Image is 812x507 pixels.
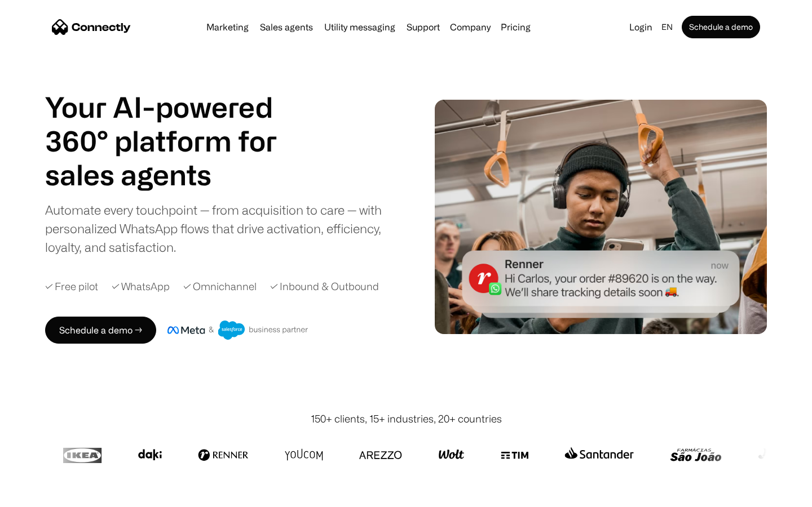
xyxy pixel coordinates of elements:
[45,317,156,344] a: Schedule a demo →
[112,279,170,294] div: ✓ WhatsApp
[320,23,400,32] a: Utility messaging
[625,19,657,35] a: Login
[23,487,68,503] ul: Language list
[496,23,535,32] a: Pricing
[45,201,400,256] div: Automate every touchpoint — from acquisition to care — with personalized WhatsApp flows that driv...
[202,23,253,32] a: Marketing
[255,23,317,32] a: Sales agents
[45,279,98,294] div: ✓ Free pilot
[45,158,304,192] h1: sales agents
[661,19,673,35] div: en
[167,321,308,340] img: Meta and Salesforce business partner badge.
[270,279,379,294] div: ✓ Inbound & Outbound
[11,486,68,503] aside: Language selected: English
[450,19,491,35] div: Company
[311,411,502,426] div: 150+ clients, 15+ industries, 20+ countries
[45,90,304,158] h1: Your AI-powered 360° platform for
[682,16,760,38] a: Schedule a demo
[183,279,257,294] div: ✓ Omnichannel
[402,23,444,32] a: Support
